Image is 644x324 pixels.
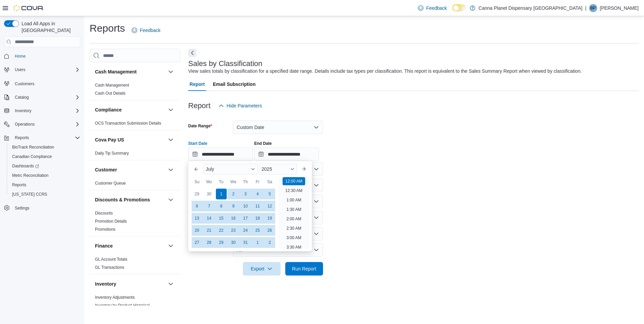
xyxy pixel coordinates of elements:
button: Open list of options [314,183,319,188]
div: day-14 [204,213,215,224]
div: Finance [90,255,180,274]
span: Customer Queue [95,181,126,186]
span: Inventory Adjustments [95,295,135,300]
a: Reports [9,181,29,189]
button: Cash Management [167,68,175,76]
button: Cova Pay US [95,136,165,143]
span: Report [190,77,205,91]
div: Cash Management [90,81,180,100]
span: Catalog [12,93,80,101]
button: Inventory [95,281,165,287]
a: Metrc Reconciliation [9,171,51,180]
span: Home [15,54,26,59]
div: day-6 [192,201,202,212]
div: day-28 [204,237,215,248]
div: Tu [216,176,227,187]
div: Button. Open the month selector. July is currently selected. [203,164,258,174]
div: day-3 [240,189,251,199]
button: Catalog [12,93,31,101]
button: [US_STATE] CCRS [7,190,83,199]
a: Customers [12,80,37,88]
span: Users [12,66,80,74]
span: Feedback [426,5,447,11]
span: 2025 [262,166,272,172]
a: Feedback [415,1,449,15]
li: 12:00 AM [283,177,305,185]
h3: Customer [95,166,117,173]
div: Compliance [90,119,180,130]
span: Cash Management [95,83,129,88]
span: Hide Parameters [227,102,262,109]
span: Metrc Reconciliation [9,171,80,180]
div: day-5 [264,189,275,199]
a: Settings [12,204,32,212]
span: Dashboards [9,162,80,170]
a: [US_STATE] CCRS [9,190,50,198]
li: 3:00 AM [284,234,304,242]
span: Feedback [140,27,160,34]
div: day-30 [228,237,239,248]
button: Users [1,65,83,74]
span: Reports [15,135,29,140]
div: day-24 [240,225,251,236]
div: day-23 [228,225,239,236]
h3: Report [188,102,211,110]
a: Daily Tip Summary [95,151,129,156]
div: Binal Patel [589,4,597,12]
span: July [206,166,214,172]
div: Sa [264,176,275,187]
div: Mo [204,176,215,187]
button: Previous Month [191,164,202,174]
div: day-21 [204,225,215,236]
span: Discounts [95,210,113,216]
button: Finance [95,242,165,249]
h3: Sales by Classification [188,60,262,68]
h3: Inventory [95,281,116,287]
div: day-2 [264,237,275,248]
span: Dashboards [12,163,39,169]
p: [PERSON_NAME] [600,4,639,12]
img: Cova [13,5,44,11]
span: Email Subscription [213,77,256,91]
li: 1:00 AM [284,196,304,204]
p: | [585,4,586,12]
div: day-12 [264,201,275,212]
span: Settings [15,205,29,211]
h3: Compliance [95,106,122,113]
a: Inventory Adjustments [95,295,135,300]
span: Users [15,67,25,72]
button: Operations [1,120,83,129]
div: day-11 [252,201,263,212]
button: Compliance [95,106,165,113]
div: day-10 [240,201,251,212]
a: Cash Management [95,83,129,88]
span: Settings [12,204,80,212]
div: Customer [90,179,180,190]
a: Dashboards [7,161,83,171]
span: Catalog [15,95,29,100]
div: day-17 [240,213,251,224]
h3: Cash Management [95,68,137,75]
h1: Reports [90,22,125,35]
div: day-27 [192,237,202,248]
button: Canadian Compliance [7,152,83,161]
div: day-18 [252,213,263,224]
button: BioTrack Reconciliation [7,142,83,152]
input: Press the down key to open a popover containing a calendar. [254,148,319,161]
button: Operations [12,120,37,128]
a: GL Transactions [95,265,124,270]
div: day-7 [204,201,215,212]
span: Metrc Reconciliation [12,173,49,178]
span: Reports [12,134,80,142]
div: day-2 [228,189,239,199]
button: Reports [1,133,83,142]
span: BioTrack Reconciliation [9,143,80,151]
label: End Date [254,141,272,146]
h3: Cova Pay US [95,136,124,143]
a: GL Account Totals [95,257,127,262]
button: Cash Management [95,68,165,75]
button: Catalog [1,93,83,102]
div: day-22 [216,225,227,236]
div: We [228,176,239,187]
